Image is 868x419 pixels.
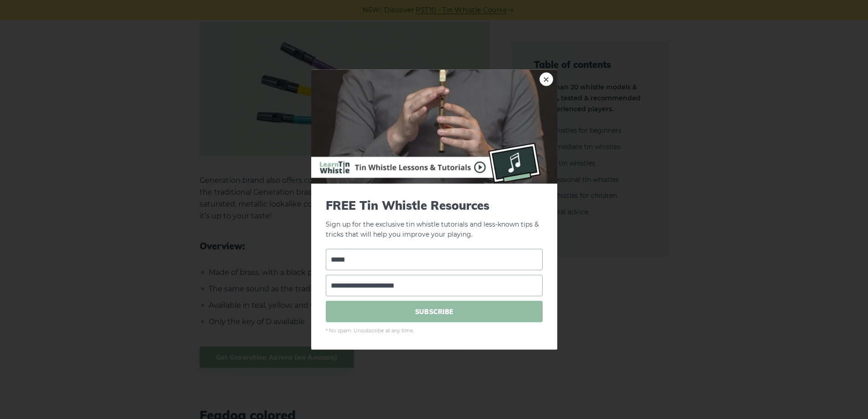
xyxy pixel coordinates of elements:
span: SUBSCRIBE [326,301,543,322]
span: FREE Tin Whistle Resources [326,198,543,212]
p: Sign up for the exclusive tin whistle tutorials and less-known tips & tricks that will help you i... [326,198,543,240]
img: Tin Whistle Buying Guide Preview [311,69,557,183]
a: × [539,72,553,86]
span: * No spam. Unsubscribe at any time. [326,327,543,335]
